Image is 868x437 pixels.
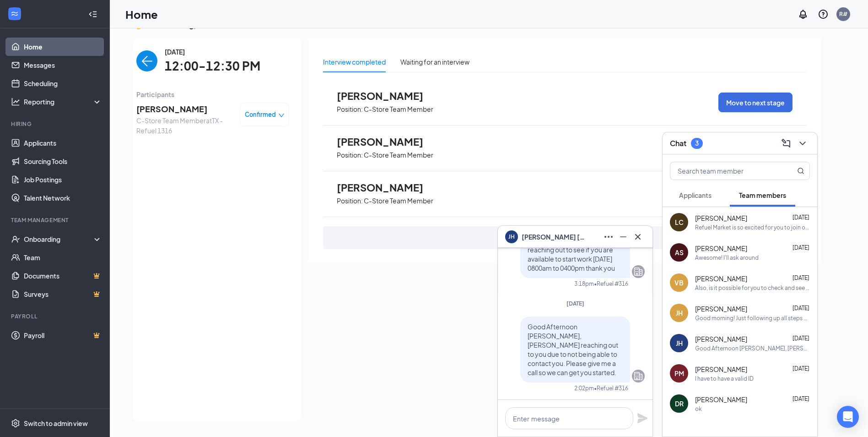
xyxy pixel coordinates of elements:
[364,151,433,159] p: C-Store Team Member
[528,322,618,377] span: Good Afternoon [PERSON_NAME], [PERSON_NAME] reaching out to you due to not being able to contact ...
[676,308,683,317] div: JH
[136,50,157,71] button: back-button
[818,9,829,20] svg: QuestionInfo
[670,138,686,148] h3: Chat
[24,267,102,285] a: DocumentsCrown
[793,214,809,221] span: [DATE]
[11,312,100,320] div: Payroll
[637,413,648,424] svg: Plane
[675,248,684,257] div: AS
[136,89,289,99] span: Participants
[11,235,20,244] svg: UserCheck
[165,57,260,76] span: 12:00-12:30 PM
[695,334,747,344] span: [PERSON_NAME]
[793,244,809,251] span: [DATE]
[88,10,97,19] svg: Collapse
[574,280,594,288] div: 3:18pm
[616,229,631,244] button: Minimize
[337,105,363,114] p: Position:
[337,90,437,102] span: [PERSON_NAME]
[125,6,158,22] h1: Home
[676,339,683,348] div: JH
[24,248,102,267] a: Team
[323,57,386,67] div: Interview completed
[337,151,363,159] p: Position:
[718,93,793,112] button: Move to next stage
[337,197,363,205] p: Position:
[781,138,792,149] svg: ComposeMessage
[779,136,793,151] button: ComposeMessage
[337,136,437,147] span: [PERSON_NAME]
[793,274,809,281] span: [DATE]
[278,112,285,119] span: down
[10,9,19,18] svg: WorkstreamLogo
[11,419,20,428] svg: Settings
[136,115,232,136] span: C-Store Team Member at TX - Refuel 1316
[695,405,702,413] div: ok
[695,254,759,262] div: Awesome! I'll ask around
[24,56,102,74] a: Messages
[245,110,276,119] span: Confirmed
[24,97,102,106] div: Reporting
[798,9,809,20] svg: Notifications
[797,138,808,149] svg: ChevronDown
[695,395,747,404] span: [PERSON_NAME]
[601,229,616,244] button: Ellipses
[795,136,810,151] button: ChevronDown
[136,103,232,115] span: [PERSON_NAME]
[24,235,94,244] div: Onboarding
[837,406,859,428] div: Open Intercom Messenger
[695,139,699,147] div: 3
[793,395,809,402] span: [DATE]
[24,419,88,428] div: Switch to admin view
[793,335,809,342] span: [DATE]
[400,57,469,67] div: Waiting for an interview
[574,384,594,392] div: 2:02pm
[739,191,786,199] span: Team members
[24,38,102,56] a: Home
[695,274,747,283] span: [PERSON_NAME]
[603,231,614,242] svg: Ellipses
[11,120,100,128] div: Hiring
[24,285,102,303] a: SurveysCrown
[633,266,644,277] svg: Company
[11,216,100,224] div: Team Management
[24,74,102,93] a: Scheduling
[632,231,643,242] svg: Cross
[24,170,102,189] a: Job Postings
[695,314,810,322] div: Good morning! Just following up all steps were completed!
[522,232,586,242] span: [PERSON_NAME] [PERSON_NAME]
[793,305,809,311] span: [DATE]
[594,280,628,288] span: • Refuel #316
[364,197,433,205] p: C-Store Team Member
[24,134,102,152] a: Applicants
[618,231,629,242] svg: Minimize
[695,224,810,231] div: Refuel Market is so excited for you to join our team! Do you know anyone else who might be intere...
[695,375,754,382] div: I have to have a valid ID
[11,97,20,106] svg: Analysis
[695,344,810,352] div: Good Afternoon [PERSON_NAME], [PERSON_NAME] reaching out to you due to not being able to contact ...
[364,105,433,114] p: C-Store Team Member
[594,384,628,392] span: • Refuel #316
[695,244,747,253] span: [PERSON_NAME]
[675,218,684,227] div: LC
[839,10,847,18] div: R#
[675,399,684,408] div: DR
[337,181,437,193] span: [PERSON_NAME]
[695,365,747,374] span: [PERSON_NAME]
[631,229,645,244] button: Cross
[24,189,102,207] a: Talent Network
[674,278,684,287] div: VB
[670,162,779,180] input: Search team member
[695,213,747,223] span: [PERSON_NAME]
[566,300,584,307] span: [DATE]
[695,304,747,313] span: [PERSON_NAME]
[793,365,809,372] span: [DATE]
[633,371,644,382] svg: Company
[24,152,102,170] a: Sourcing Tools
[797,167,804,175] svg: MagnifyingGlass
[165,47,260,57] span: [DATE]
[24,326,102,344] a: PayrollCrown
[674,369,684,378] div: PM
